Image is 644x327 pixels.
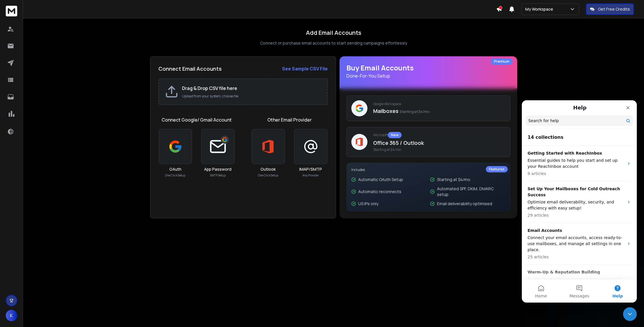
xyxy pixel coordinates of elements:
[299,166,322,172] h3: IMAP/SMTP
[282,65,328,72] a: See Sample CSV File
[182,85,321,92] h2: Drag & Drop CSV file here
[182,94,321,99] p: Upload from your system, choose file
[522,100,637,303] iframe: Intercom live chat
[373,147,505,152] span: Starting at $4/mo
[598,6,630,12] p: Get Free Credits
[373,107,505,115] p: Mailboxes
[260,166,276,172] h3: Outlook
[6,310,17,321] button: K
[486,166,508,172] div: Features
[267,116,312,123] h1: Other Email Provider
[491,58,513,65] div: Premium
[373,132,505,138] p: Microsoft
[162,116,232,123] h1: Connect Google/ Gmail Account
[358,189,401,195] p: Automatic reconnects
[204,166,231,172] h3: App Password
[302,173,319,178] p: Any Provider
[623,307,637,321] iframe: Intercom live chat
[346,72,510,79] p: Done-For-You Setup
[169,166,181,172] h3: OAuth
[165,173,185,178] p: One Click Setup
[373,139,505,147] p: Office 365 / Outlook
[158,65,222,73] h2: Connect Email Accounts
[351,168,505,172] p: Includes
[346,63,510,79] h1: Buy Email Accounts
[306,29,361,37] h1: Add Email Accounts
[437,177,470,182] p: Starting at $4/mo
[260,40,407,46] p: Connect or purchase email accounts to start sending campaigns effortlessly
[437,186,505,197] p: Automated SPF, DKIM, DMARC setup
[388,132,402,138] div: New
[400,109,430,114] span: Starting at $4/mo
[258,173,278,178] p: One Click Setup
[373,102,505,106] p: Google Workspace
[210,173,226,178] p: SMTP Setup
[437,201,492,207] p: Email deliverability optimised
[586,3,634,15] button: Get Free Credits
[525,6,555,12] p: My Workspace
[358,177,403,182] p: Automatic OAuth Setup
[358,201,378,207] p: US IPs only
